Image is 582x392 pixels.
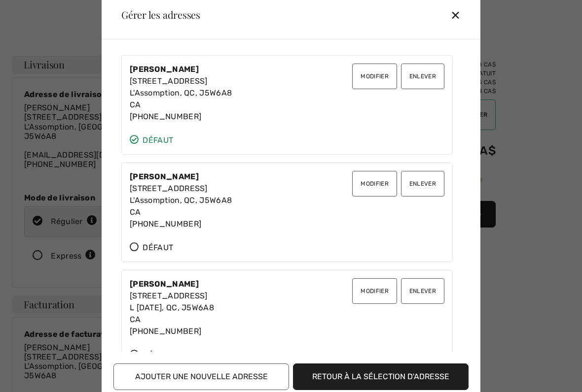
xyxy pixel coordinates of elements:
[401,171,444,196] button: Enlever
[130,64,232,123] div: [STREET_ADDRESS] L'Assomption, QC, J5W6A8 CA [PHONE_NUMBER]
[130,171,232,230] div: [STREET_ADDRESS] L'Assomption, QC, J5W6A8 CA [PHONE_NUMBER]
[401,64,444,89] button: Enlever
[352,278,397,304] button: Modifier
[352,171,397,196] button: Modifier
[130,279,199,289] strong: [PERSON_NAME]
[130,172,199,181] strong: [PERSON_NAME]
[401,278,444,304] button: Enlever
[130,278,214,337] div: [STREET_ADDRESS] L [DATE], QC, J5W6A8 CA [PHONE_NUMBER]
[352,64,397,89] button: Modifier
[130,134,173,146] span: Défaut
[130,242,173,254] span: Défaut
[293,363,469,390] button: Retour à la sélection d'adresse
[113,363,289,390] button: Ajouter une nouvelle adresse
[113,10,200,20] div: Gérer les adresses
[130,65,199,74] strong: [PERSON_NAME]
[130,349,173,361] span: Défaut
[450,4,469,25] div: ✕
